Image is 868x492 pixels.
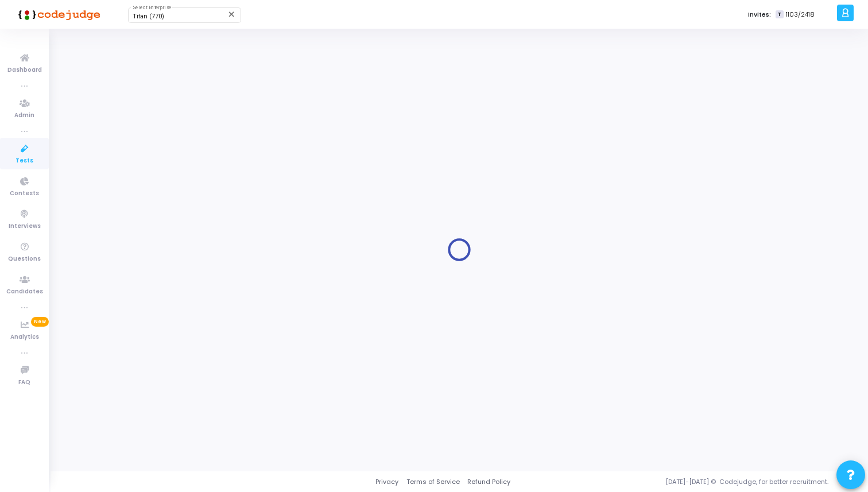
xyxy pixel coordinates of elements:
div: [DATE]-[DATE] © Codejudge, for better recruitment. [510,477,854,487]
span: Contests [10,189,39,199]
span: T [776,10,783,19]
img: logo [14,3,100,26]
a: Privacy [375,477,398,487]
span: Admin [14,111,34,121]
a: Refund Policy [467,477,510,487]
span: Titan (770) [133,13,164,20]
span: 1103/2418 [786,10,815,20]
span: Candidates [6,287,43,297]
mat-icon: Clear [227,10,237,19]
span: Tests [15,156,33,166]
span: New [31,317,49,327]
span: FAQ [18,378,30,388]
span: Questions [8,254,41,264]
span: Interviews [9,222,41,231]
span: Dashboard [7,65,42,75]
label: Invites: [748,10,771,20]
span: Analytics [10,332,39,342]
a: Terms of Service [406,477,460,487]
